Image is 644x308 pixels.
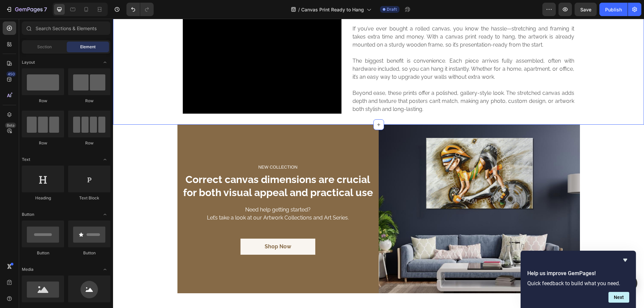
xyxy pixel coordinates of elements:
div: Row [22,140,64,146]
div: Row [22,98,64,104]
p: 7 [44,5,47,13]
span: Layout [22,59,35,65]
iframe: To enrich screen reader interactions, please activate Accessibility in Grammarly extension settings [113,19,644,308]
h2: Help us improve GemPages! [527,269,629,278]
button: Hide survey [621,256,629,264]
span: / [298,6,300,13]
div: Text Block [68,195,110,201]
span: Canvas Print Ready to Hang [301,6,364,13]
span: Text [22,157,30,163]
p: Quick feedback to build what you need. [527,280,629,287]
div: Undo/Redo [126,3,154,16]
button: Save [575,3,597,16]
div: Publish [605,6,622,13]
span: Toggle open [100,264,110,275]
input: Search Sections & Elements [22,21,110,35]
div: Heading [22,195,64,201]
button: Shop Now [127,220,202,236]
div: Row [68,140,110,146]
div: Button [22,250,64,256]
div: Button [68,250,110,256]
span: Toggle open [100,57,110,68]
span: Save [580,7,591,12]
div: Help us improve GemPages! [527,256,629,303]
span: Toggle open [100,209,110,220]
span: Element [80,44,96,50]
button: Publish [599,3,628,16]
div: 450 [6,71,16,77]
div: Row [68,98,110,104]
div: Shop Now [152,224,178,232]
span: Draft [387,6,397,12]
div: Beta [5,123,16,128]
button: 7 [3,3,50,16]
span: Toggle open [100,154,110,165]
button: Next question [608,292,629,303]
span: Section [37,44,52,50]
img: Alt Image [266,106,467,274]
span: Button [22,211,34,218]
span: Media [22,266,34,272]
